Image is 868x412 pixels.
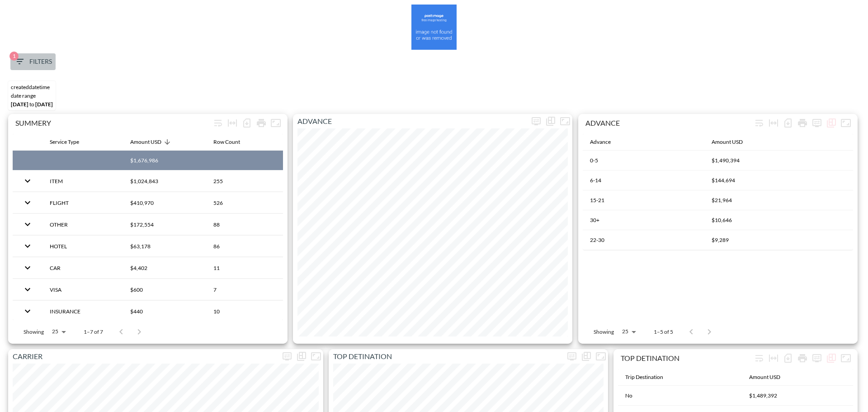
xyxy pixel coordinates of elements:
span: Display settings [565,349,579,364]
th: $440 [123,301,206,322]
div: Show chart as table [824,351,839,365]
button: more [565,349,579,364]
span: Filters [14,56,52,67]
button: more [810,351,824,365]
p: ADVANCE [293,116,529,127]
button: more [280,349,294,364]
th: 88 [206,214,283,235]
span: Display settings [529,114,543,128]
div: Trip Destination [625,372,663,383]
th: ITEM [42,170,123,192]
div: Number of rows selected for download: 5 [781,116,795,130]
span: Advance [590,137,623,147]
th: $63,178 [123,236,206,257]
button: expand row [20,282,35,297]
div: Service Type [50,137,79,147]
div: 25 [618,326,639,337]
span: [DATE] [DATE] [11,101,53,108]
th: $1,024,843 [123,170,206,192]
th: 0-5 [583,151,704,170]
button: Fullscreen [269,116,283,130]
div: Show chart as table [294,349,309,364]
div: ADVANCE [585,118,752,127]
div: CREATEDDATETIME [11,84,53,90]
p: Showing [594,328,614,336]
span: Row Count [213,137,252,147]
div: Print [795,116,810,130]
button: more [810,116,824,130]
div: Amount USD [749,372,780,383]
div: Wrap text [752,116,766,130]
button: Fullscreen [839,351,853,365]
button: expand row [20,260,35,275]
th: 6-14 [583,170,704,190]
span: 1 [9,52,19,61]
div: Print [795,351,810,365]
th: $21,964 [704,190,853,210]
th: 30+ [583,210,704,230]
span: Display settings [280,349,294,364]
button: Fullscreen [839,116,853,130]
span: Amount USD [712,137,755,147]
th: $172,554 [123,214,206,235]
p: 1–5 of 5 [654,328,673,336]
th: VISA [42,279,123,300]
button: more [529,114,543,128]
th: 22-30 [583,230,704,250]
div: Number of rows selected for download: 7 [240,116,254,130]
th: OTHER [42,214,123,235]
th: $4,402 [123,257,206,279]
button: Fullscreen [309,349,323,364]
button: expand row [20,217,35,232]
div: Wrap text [211,116,225,130]
div: Amount USD [130,137,161,147]
th: $600 [123,279,206,300]
div: Advance [590,137,611,147]
div: Show chart as table [579,349,594,364]
th: $9,289 [704,230,853,250]
th: 86 [206,236,283,257]
div: Toggle table layout between fixed and auto (default: auto) [766,351,781,365]
p: CARRIER [8,351,280,362]
button: 1Filters [10,53,56,70]
div: Toggle table layout between fixed and auto (default: auto) [766,116,781,130]
th: 15-21 [583,190,704,210]
th: 526 [206,192,283,213]
th: $1,676,986 [123,151,206,170]
div: DATE RANGE [11,92,53,99]
th: 255 [206,170,283,192]
th: $1,490,394 [704,151,853,170]
div: TOP DETINATION [621,354,752,362]
span: to [29,101,34,108]
th: $410,970 [123,192,206,213]
span: Service Type [50,137,91,147]
button: expand row [20,303,35,319]
div: Toggle table layout between fixed and auto (default: auto) [225,116,240,130]
th: FLIGHT [42,192,123,213]
span: Display settings [810,116,824,130]
span: Amount USD [749,372,792,383]
div: Print [254,116,269,130]
img: amsalem-2.png [411,5,457,50]
th: HOTEL [42,236,123,257]
th: 7 [206,279,283,300]
th: INSURANCE [42,301,123,322]
th: 10 [206,301,283,322]
p: Showing [24,328,44,336]
button: expand row [20,238,35,254]
p: 1–7 of 7 [84,328,103,336]
th: $1,489,392 [742,386,853,406]
span: Display settings [810,351,824,365]
th: No [618,386,742,406]
div: Show chart as table [543,114,558,128]
th: $144,694 [704,170,853,190]
th: $10,646 [704,210,853,230]
div: Row Count [213,137,240,147]
th: 11 [206,257,283,279]
div: SUMMERY [15,118,211,127]
button: expand row [20,195,35,210]
span: Trip Destination [625,372,675,383]
div: Number of rows selected for download: 76 [781,351,795,365]
div: Wrap text [752,351,766,365]
span: Amount USD [130,137,173,147]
